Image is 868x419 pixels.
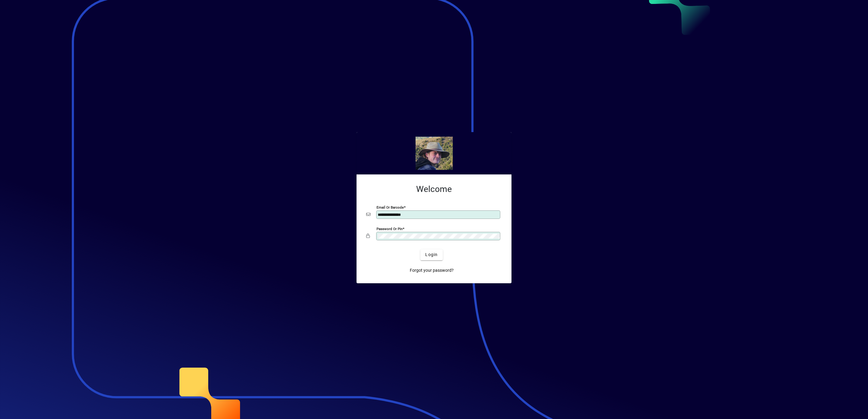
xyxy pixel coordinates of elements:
[420,249,442,260] button: Login
[425,252,438,258] span: Login
[407,265,456,276] a: Forgot your password?
[376,205,404,209] mat-label: Email or Barcode
[410,267,454,274] span: Forgot your password?
[366,184,502,194] h2: Welcome
[376,226,403,231] mat-label: Password or Pin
